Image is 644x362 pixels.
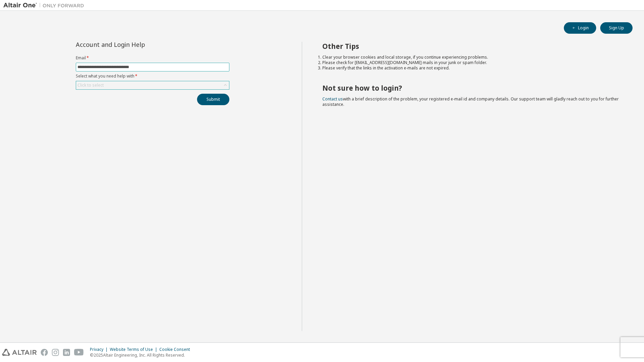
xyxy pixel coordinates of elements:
[77,83,104,88] div: Click to select
[322,84,621,92] h2: Not sure how to login?
[322,60,621,65] li: Please check for [EMAIL_ADDRESS][DOMAIN_NAME] mails in your junk or spam folder.
[41,349,48,356] img: facebook.svg
[90,352,194,358] p: © 2025 Altair Engineering, Inc. All Rights Reserved.
[322,96,619,107] span: with a brief description of the problem, your registered e-mail id and company details. Our suppo...
[564,22,596,34] button: Login
[90,347,110,352] div: Privacy
[322,42,621,51] h2: Other Tips
[76,81,229,89] div: Click to select
[600,22,633,34] button: Sign Up
[76,42,199,47] div: Account and Login Help
[322,55,621,60] li: Clear your browser cookies and local storage, if you continue experiencing problems.
[2,349,37,356] img: altair_logo.svg
[52,349,59,356] img: instagram.svg
[74,349,84,356] img: youtube.svg
[110,347,159,352] div: Website Terms of Use
[197,94,229,105] button: Submit
[322,96,343,102] a: Contact us
[76,73,229,79] label: Select what you need help with
[159,347,194,352] div: Cookie Consent
[63,349,70,356] img: linkedin.svg
[76,55,229,61] label: Email
[322,65,621,71] li: Please verify that the links in the activation e-mails are not expired.
[3,2,88,9] img: Altair One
